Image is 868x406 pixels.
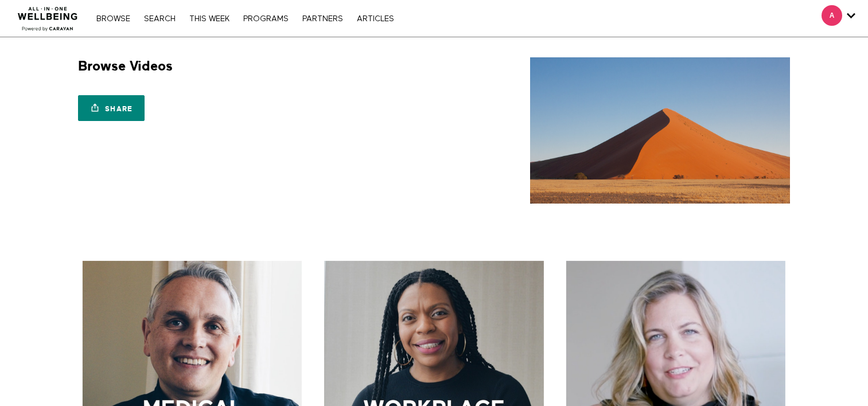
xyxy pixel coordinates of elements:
[184,15,235,23] a: THIS WEEK
[238,15,294,23] a: PROGRAMS
[530,57,790,204] img: Browse Videos
[91,13,399,24] nav: Primary
[297,15,349,23] a: PARTNERS
[351,15,400,23] a: ARTICLES
[78,57,173,75] h1: Browse Videos
[138,15,181,23] a: Search
[78,95,145,121] a: Share
[91,15,136,23] a: Browse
